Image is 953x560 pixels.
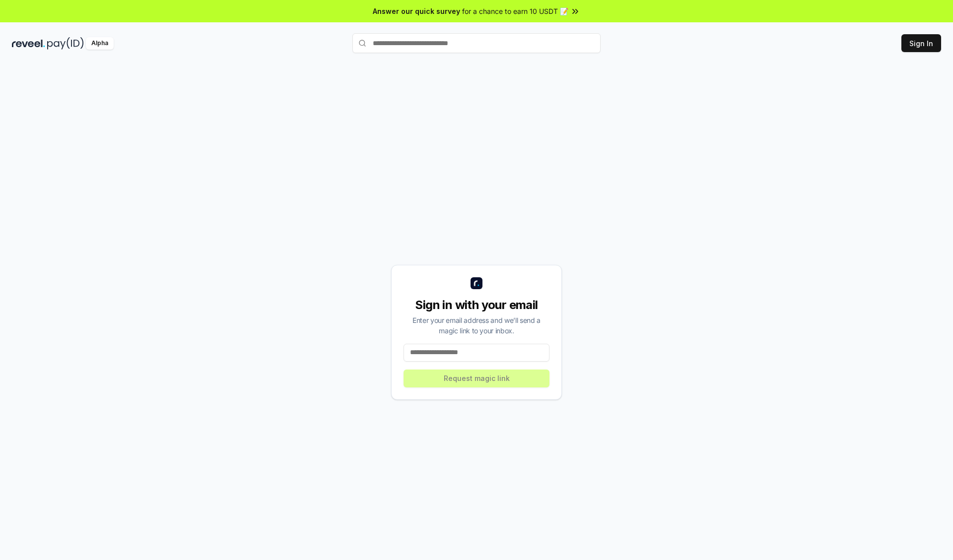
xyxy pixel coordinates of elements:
span: Answer our quick survey [373,6,460,16]
span: for a chance to earn 10 USDT 📝 [462,6,568,16]
div: Alpha [86,37,114,50]
button: Sign In [901,34,941,52]
img: reveel_dark [12,37,45,50]
div: Sign in with your email [404,297,549,313]
div: Enter your email address and we’ll send a magic link to your inbox. [404,315,549,336]
img: logo_small [471,277,482,289]
img: pay_id [47,37,84,50]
